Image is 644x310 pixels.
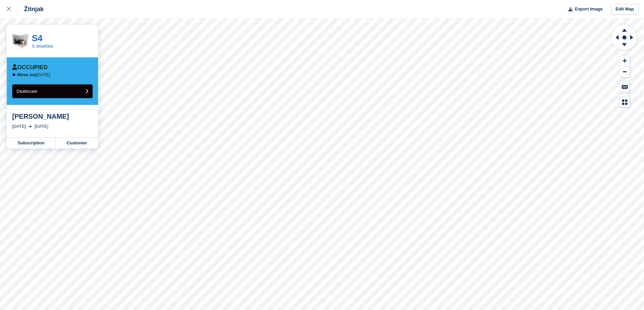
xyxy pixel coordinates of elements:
[56,138,98,148] a: Customer
[620,66,630,78] button: Zoom Out
[34,123,48,130] div: [DATE]
[28,125,32,128] img: arrow-right-light-icn-cde0832a797a2874e46488d9cf13f60e5c3a73dbe684e267c42b8395dfbc2abf.svg
[13,34,28,48] img: container-sm.png
[32,44,53,49] a: S skladište
[12,112,93,120] div: [PERSON_NAME]
[620,55,630,66] button: Zoom In
[620,81,630,92] button: Keyboard Shortcuts
[17,89,37,94] span: Deallocate
[620,96,630,108] button: Map Legend
[611,4,639,15] a: Edit Map
[575,6,602,12] span: Export Image
[564,4,603,15] button: Export Image
[12,123,26,130] div: [DATE]
[17,72,37,77] span: Move out
[12,73,16,77] img: arrow-left-icn-90495f2de72eb5bd0bd1c3c35deca35cc13f817d75bef06ecd7c0b315636ce7e.svg
[32,33,43,43] a: S4
[17,72,50,78] p: [DATE]
[18,5,44,13] div: Žitnjak
[7,138,56,148] a: Subscription
[12,84,93,98] button: Deallocate
[12,64,48,71] div: Occupied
